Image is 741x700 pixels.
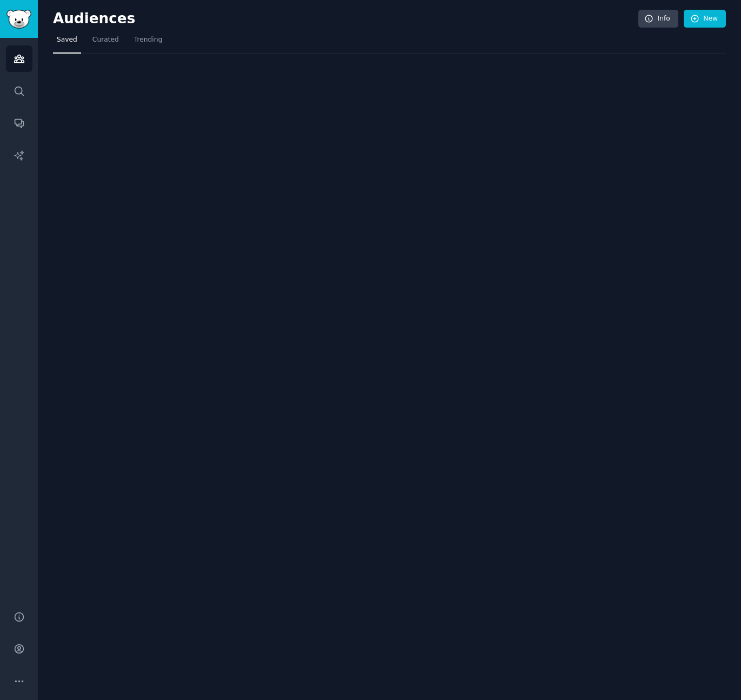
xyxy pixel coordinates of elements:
[53,10,638,28] h2: Audiences
[57,35,77,45] span: Saved
[6,10,31,29] img: GummySearch logo
[638,10,678,28] a: Info
[130,31,166,54] a: Trending
[92,35,119,45] span: Curated
[53,31,81,54] a: Saved
[89,31,123,54] a: Curated
[684,10,726,28] a: New
[134,35,162,45] span: Trending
